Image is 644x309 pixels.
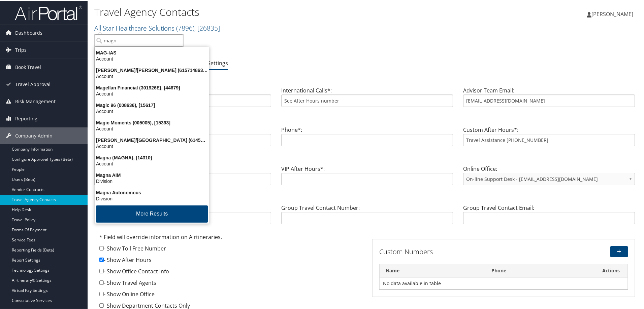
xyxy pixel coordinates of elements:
div: Group Travel Contact Email: [458,203,640,229]
div: Online Office: [458,164,640,190]
div: Account [91,125,213,131]
span: [PERSON_NAME] [591,10,633,17]
h3: Group Travel Contact [94,191,640,200]
th: Actions: activate to sort column ascending [594,264,627,277]
span: Book Travel [15,58,41,75]
div: International Calls*: [276,86,458,112]
a: [PERSON_NAME] [587,3,640,24]
h3: Custom Contact [94,113,640,122]
div: Magic Moments (005005), [15393] [91,119,213,125]
button: More Results [96,205,208,222]
th: Phone: activate to sort column ascending [485,264,594,277]
div: Phone*: [276,125,458,151]
span: , [ 26835 ] [194,23,220,32]
div: - Show Online Office [99,289,362,301]
span: Dashboards [15,24,42,41]
div: [PERSON_NAME]/[GEOGRAPHIC_DATA] (6145123588), [21999] [91,137,213,143]
div: [PERSON_NAME]/[PERSON_NAME] (6157148630), [19463] [91,67,213,73]
a: All Star Healthcare Solutions [94,23,220,32]
div: Advisor Team Email: [458,86,640,112]
div: Account [91,90,213,96]
div: Magna (MAGNA), [14310] [91,154,213,160]
div: - Show Office Contact Info [99,267,362,278]
span: Trips [15,41,27,58]
input: Search Accounts [95,34,183,46]
div: - Show After Hours [99,255,362,267]
div: * Field will override information on Airtineraries. [99,232,362,244]
span: Travel Approval [15,75,51,92]
div: Custom After Hours*: [458,125,640,151]
div: Account [91,55,213,61]
div: MAG-IAS [91,49,213,55]
div: Magellan Financial (301926E), [44679] [91,84,213,90]
div: VIP After Hours*: [276,164,458,190]
h3: VIP [94,152,640,161]
div: - Show Toll Free Number [99,244,362,255]
span: ( 7896 ) [176,23,194,32]
div: Account [91,160,213,166]
td: No data available in table [380,277,627,289]
h1: Travel Agency Contacts [94,4,458,18]
div: Account [91,143,213,149]
span: Reporting [15,110,37,126]
div: Division [91,195,213,201]
div: Magna AIM [91,171,213,178]
h3: Custom Numbers [379,246,543,256]
div: - Show Travel Agents [99,278,362,289]
span: Risk Management [15,92,56,109]
img: airportal-logo.png [15,4,82,20]
span: Company Admin [15,127,53,144]
div: Magic 96 (008636), [15617] [91,102,213,108]
div: Division [91,178,213,184]
div: Group Travel Contact Number: [276,203,458,229]
div: Magna Autonomous [91,189,213,195]
div: Account [91,108,213,114]
h3: Advisor Team [94,74,640,83]
div: Account [91,73,213,79]
th: Name: activate to sort column descending [380,264,485,277]
div: Group Travel Contact Name: [94,203,276,229]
